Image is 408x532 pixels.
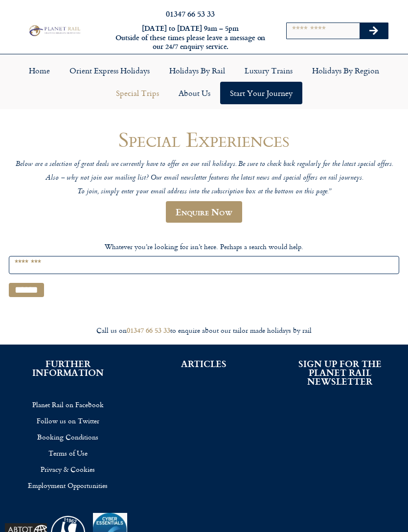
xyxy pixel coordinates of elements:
a: Orient Express Holidays [60,59,159,82]
a: Special Trips [106,82,169,104]
a: 01347 66 53 33 [166,8,215,19]
h2: ARTICLES [151,359,257,368]
h2: FURTHER INFORMATION [15,359,121,377]
a: Planet Rail on Facebook [15,396,121,413]
p: Below are a selection of great deals we currently have to offer on our rail holidays. Be sure to ... [9,160,399,169]
a: Booking Conditions [15,429,121,445]
h2: SIGN UP FOR THE PLANET RAIL NEWSLETTER [287,359,393,386]
a: About Us [169,82,220,104]
div: Call us on to enquire about our tailor made holidays by rail [5,326,403,335]
a: Holidays by Rail [159,59,235,82]
nav: Menu [15,396,121,493]
h6: [DATE] to [DATE] 9am – 5pm Outside of these times please leave a message on our 24/7 enquiry serv... [111,24,270,51]
a: Luxury Trains [235,59,302,82]
p: Whatever you’re looking for isn’t here. Perhaps a search would help. [9,241,399,252]
a: Home [19,59,60,82]
p: Also – why not join our mailing list? Our email newsletter features the latest news and special o... [9,174,399,183]
a: Enquire Now [166,201,242,223]
nav: Menu [5,59,403,104]
a: Follow us on Twitter [15,413,121,429]
a: Holidays by Region [302,59,389,82]
p: To join, simply enter your email address into the subscription box at the bottom on this page.” [9,187,399,197]
a: Terms of Use [15,445,121,461]
a: Privacy & Cookies [15,461,121,477]
a: Start your Journey [220,82,302,104]
a: 01347 66 53 33 [127,325,170,335]
img: Planet Rail Train Holidays Logo [27,24,82,37]
a: Employment Opportunities [15,477,121,493]
h1: Special Experiences [9,128,399,151]
button: Search [360,23,388,39]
